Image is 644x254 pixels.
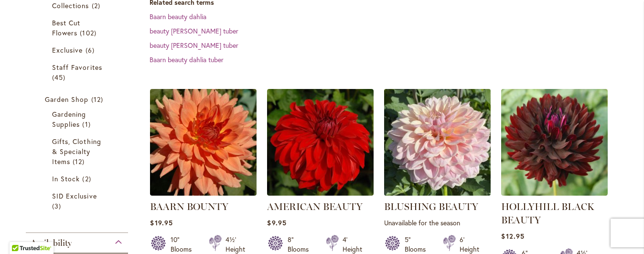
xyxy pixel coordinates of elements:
a: Baarn beauty dahlia [150,12,206,21]
span: $12.95 [501,232,524,241]
a: SID Exclusive [52,191,104,211]
span: Best Cut Flowers [52,18,80,37]
a: HOLLYHILL BLACK BEAUTY [501,188,608,198]
a: Exclusive [52,45,104,55]
div: 4½' Height [225,235,245,254]
a: Staff Favorites [52,62,104,82]
div: 4' Height [343,235,362,254]
a: Gifts, Clothing &amp; Specialty Items [52,136,104,166]
img: AMERICAN BEAUTY [267,89,374,196]
a: Baarn beauty dahlia tuber [150,55,224,64]
p: Unavailable for the season [384,218,491,227]
a: Gardening Supplies [52,109,104,129]
span: 6 [86,45,97,55]
span: 3 [52,201,64,211]
a: AMERICAN BEAUTY [267,188,374,198]
a: Best Cut Flowers [52,18,104,38]
a: BLUSHING BEAUTY [384,201,478,212]
a: Baarn Bounty [150,188,257,198]
iframe: Launch Accessibility Center [7,220,34,247]
a: HOLLYHILL BLACK BEAUTY [501,201,594,226]
a: beauty [PERSON_NAME] tuber [150,26,238,35]
a: AMERICAN BEAUTY [267,201,363,212]
span: Garden Shop [45,95,89,104]
span: 12 [73,156,87,166]
span: 2 [92,0,103,11]
span: In Stock [52,174,80,183]
a: In Stock [52,174,104,184]
span: 12 [91,94,106,104]
span: $9.95 [267,218,286,227]
div: 10" Blooms [171,235,197,254]
span: Collections [52,1,89,10]
span: Gardening Supplies [52,110,86,129]
span: Availability [31,238,72,248]
a: Collections [52,0,104,11]
span: $19.95 [150,218,172,227]
span: Exclusive [52,45,83,55]
div: 5" Blooms [405,235,431,254]
span: 2 [82,174,93,184]
span: Staff Favorites [52,63,102,72]
a: BAARN BOUNTY [150,201,228,212]
span: 1 [82,119,93,129]
div: 8" Blooms [288,235,314,254]
span: 45 [52,72,68,82]
img: BLUSHING BEAUTY [382,86,494,198]
a: beauty [PERSON_NAME] tuber [150,41,238,50]
span: Gifts, Clothing & Specialty Items [52,137,101,166]
a: Garden Shop [45,94,111,104]
a: BLUSHING BEAUTY [384,188,491,198]
div: 6' Height [460,235,479,254]
img: HOLLYHILL BLACK BEAUTY [501,89,608,196]
img: Baarn Bounty [150,89,257,196]
span: SID Exclusive [52,191,97,200]
span: 102 [80,28,98,38]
